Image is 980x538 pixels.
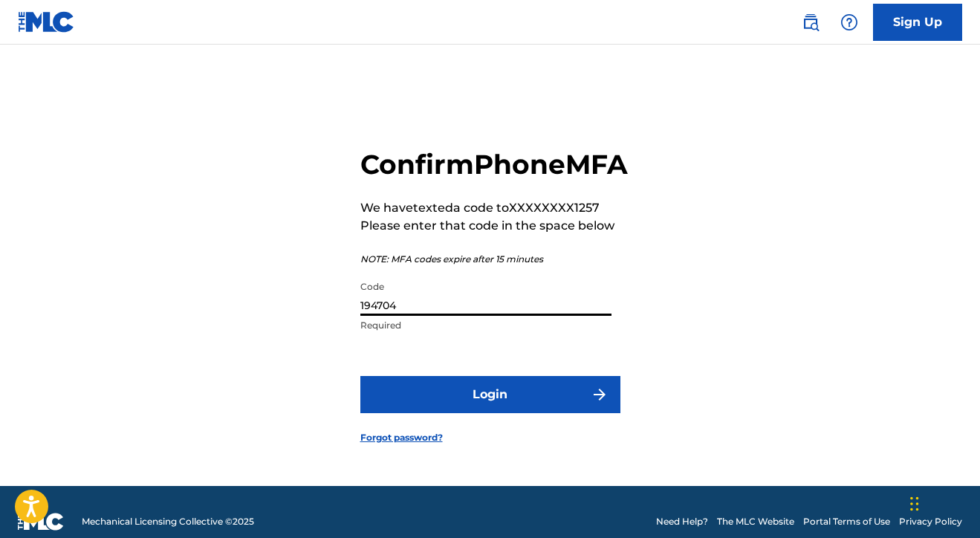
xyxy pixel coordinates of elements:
[840,13,858,31] img: help
[873,4,962,41] a: Sign Up
[906,467,980,538] iframe: Chat Widget
[591,386,609,403] img: f7272a7cc735f4ea7f67.svg
[910,482,919,526] div: Drag
[802,13,820,31] img: search
[360,217,628,235] p: Please enter that code in the space below
[656,515,708,528] a: Need Help?
[360,199,628,217] p: We have texted a code to XXXXXXXX1257
[360,253,628,266] p: NOTE: MFA codes expire after 15 minutes
[803,515,890,528] a: Portal Terms of Use
[360,431,443,444] a: Forgot password?
[834,7,864,37] div: Help
[360,319,611,332] p: Required
[18,513,64,531] img: logo
[360,148,628,181] h2: Confirm Phone MFA
[796,7,825,37] a: Public Search
[82,515,254,528] span: Mechanical Licensing Collective © 2025
[717,515,794,528] a: The MLC Website
[18,11,75,33] img: MLC Logo
[360,376,620,413] button: Login
[899,515,962,528] a: Privacy Policy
